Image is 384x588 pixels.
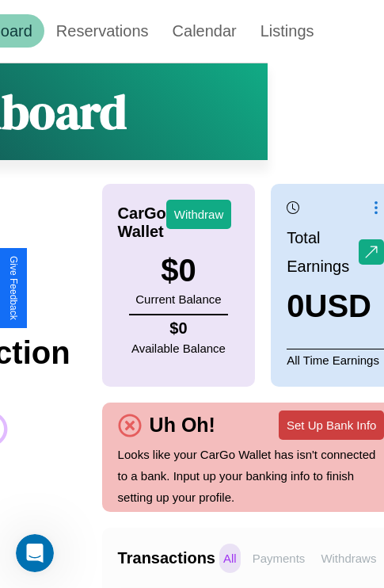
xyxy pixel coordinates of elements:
[161,14,249,48] a: Calendar
[166,200,232,229] button: Withdraw
[118,549,215,567] h4: Transactions
[142,414,223,437] h4: Uh Oh!
[135,253,221,288] h3: $ 0
[249,544,310,573] p: Payments
[118,204,166,241] h4: CarGo Wallet
[131,319,226,338] h4: $ 0
[287,288,384,324] h3: 0 USD
[135,288,221,310] p: Current Balance
[219,544,241,573] p: All
[317,544,380,573] p: Withdraws
[16,534,54,572] iframe: Intercom live chat
[287,223,359,281] p: Total Earnings
[279,410,384,440] button: Set Up Bank Info
[8,256,19,320] div: Give Feedback
[287,349,384,371] p: All Time Earnings
[44,14,161,48] a: Reservations
[249,14,326,48] a: Listings
[131,338,226,359] p: Available Balance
